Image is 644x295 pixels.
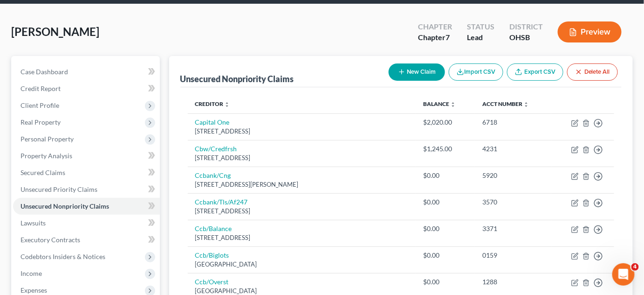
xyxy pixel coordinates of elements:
[13,215,160,232] a: Lawsuits
[195,127,409,136] div: [STREET_ADDRESS]
[195,233,409,242] div: [STREET_ADDRESS]
[423,144,467,154] div: $1,245.00
[482,251,544,260] div: 0159
[21,202,109,210] span: Unsecured Nonpriority Claims
[195,118,230,126] a: Capital One
[482,144,544,154] div: 4231
[195,154,409,162] div: [STREET_ADDRESS]
[13,232,160,248] a: Executory Contracts
[21,185,97,193] span: Unsecured Priority Claims
[567,63,618,81] button: Delete All
[423,100,456,107] a: Balance unfold_more
[195,251,229,259] a: Ccb/Biglots
[423,251,467,260] div: $0.00
[418,32,452,43] div: Chapter
[423,197,467,207] div: $0.00
[195,171,231,179] a: Ccbank/Cng
[507,63,563,81] a: Export CSV
[509,21,543,32] div: District
[21,253,105,260] span: Codebtors Insiders & Notices
[195,145,237,153] a: Cbw/Credfrsh
[13,80,160,97] a: Credit Report
[195,100,230,107] a: Creditor unfold_more
[21,118,61,126] span: Real Property
[21,286,47,294] span: Expenses
[21,68,68,76] span: Case Dashboard
[523,102,529,107] i: unfold_more
[467,32,494,43] div: Lead
[13,164,160,181] a: Secured Claims
[450,102,456,107] i: unfold_more
[558,21,622,42] button: Preview
[482,118,544,127] div: 6718
[21,101,59,109] span: Client Profile
[418,21,452,32] div: Chapter
[21,236,80,244] span: Executory Contracts
[482,277,544,287] div: 1288
[509,32,543,43] div: OHSB
[225,102,230,107] i: unfold_more
[612,263,635,286] iframe: Intercom live chat
[21,135,74,143] span: Personal Property
[423,224,467,233] div: $0.00
[13,63,160,80] a: Case Dashboard
[482,100,529,107] a: Acct Number unfold_more
[21,269,42,277] span: Income
[423,118,467,127] div: $2,020.00
[445,33,450,42] span: 7
[180,73,294,84] div: Unsecured Nonpriority Claims
[195,278,229,286] a: Ccb/Overst
[21,169,65,176] span: Secured Claims
[482,197,544,207] div: 3570
[195,207,409,216] div: [STREET_ADDRESS]
[631,263,639,271] span: 4
[195,260,409,269] div: [GEOGRAPHIC_DATA]
[13,147,160,164] a: Property Analysis
[449,63,503,81] button: Import CSV
[11,25,99,38] span: [PERSON_NAME]
[21,84,61,92] span: Credit Report
[13,198,160,215] a: Unsecured Nonpriority Claims
[482,224,544,233] div: 3371
[195,225,232,232] a: Ccb/Balance
[423,171,467,180] div: $0.00
[389,63,445,81] button: New Claim
[467,21,494,32] div: Status
[21,219,46,227] span: Lawsuits
[21,152,72,160] span: Property Analysis
[482,171,544,180] div: 5920
[423,277,467,287] div: $0.00
[13,181,160,198] a: Unsecured Priority Claims
[195,180,409,189] div: [STREET_ADDRESS][PERSON_NAME]
[195,198,248,206] a: Ccbank/Tls/Af247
